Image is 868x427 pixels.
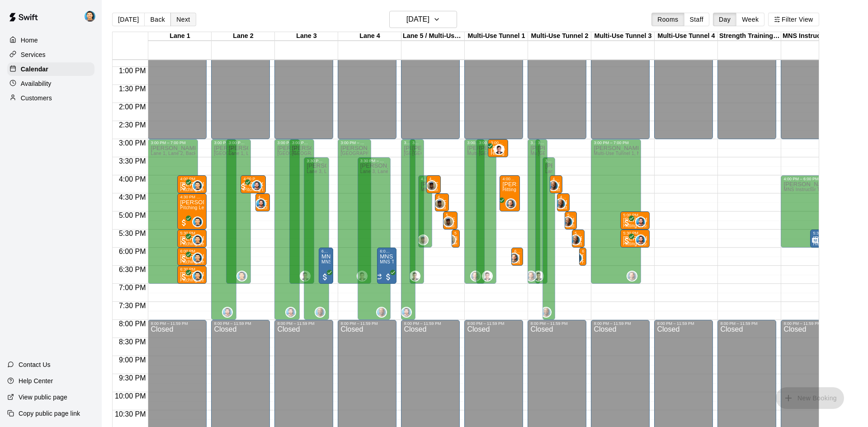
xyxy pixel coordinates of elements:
div: Chie Gunner [570,235,581,245]
div: 3:00 PM – 8:00 PM [277,141,297,145]
span: 3:30 PM [117,157,148,165]
div: 4:00 PM – 4:30 PM [243,177,263,181]
img: Chie Gunner [563,217,572,226]
div: 8:00 PM – 11:59 PM [467,321,520,326]
div: 5:30 PM – 6:00 PM: wyatt lyman [620,230,650,248]
span: All customers have paid [384,272,393,282]
div: 6:00 PM – 6:30 PM [582,249,584,253]
div: 5:30 PM – 6:00 PM: Deuce Chanos [452,230,460,248]
img: Nik Crouch [509,253,519,263]
img: Jacob Crooks [636,217,645,226]
div: 3:00 PM – 7:00 PM: Available [591,139,641,284]
p: Copy public page link [19,409,80,418]
span: [GEOGRAPHIC_DATA] 5 / Multi-Use Tunnel 5, Hitting Tunnel 1, Hitting Tunnel 2, Hitting Tunnel 3, B... [277,151,637,156]
div: 3:00 PM – 7:00 PM: Available [535,139,548,284]
button: Staff [684,13,710,26]
div: 8:00 PM – 11:59 PM [657,321,710,326]
div: Gonzo Gonzalez [236,271,247,282]
div: 8:00 PM – 11:59 PM [340,321,394,326]
div: 4:00 PM – 6:00 PM [783,177,828,181]
div: 3:30 PM – 8:00 PM: Available [304,157,329,320]
div: 3:30 PM – 8:00 PM: Available [542,157,555,320]
span: 8:00 PM [117,320,148,328]
div: 3:00 PM – 7:00 PM [594,141,638,145]
div: 8:00 PM – 11:59 PM [214,321,267,326]
div: Mike Macfarlane [443,216,454,227]
div: 3:30 PM – 8:00 PM [545,159,552,163]
div: Multi-Use Tunnel 2 [528,32,591,41]
div: Availability [7,77,94,90]
img: Nik Crouch [527,272,536,281]
a: Services [7,48,94,61]
div: 6:00 PM – 6:30 PM: Carrie Robinson [579,248,586,266]
span: 3:00 PM [117,139,148,147]
div: Home [7,33,94,47]
span: 4:30 PM [117,193,148,201]
div: Gonzo Gonzalez [192,271,203,282]
div: Jacob Crooks [401,307,412,318]
div: 3:00 PM – 7:00 PM [412,141,421,145]
button: Back [144,13,171,26]
div: 6:00 PM – 6:30 PM: William Pepper [511,248,523,266]
div: 3:00 PM – 7:00 PM [530,141,538,145]
span: Lane 3, Lane 4, Multi-Use Tunnel 2, Hitting Tunnel 1, Hitting Tunnel 2, Back Bldg Multi-Use 1, Ba... [360,169,610,174]
div: 8:00 PM – 11:59 PM [530,321,584,326]
div: Anthony Miller [357,271,368,282]
span: Chie Gunner [552,180,559,191]
span: [GEOGRAPHIC_DATA] 5 / Multi-Use Tunnel 5, Hitting Tunnel 1, Hitting Tunnel 2, Hitting Tunnel 3, B... [214,151,573,156]
div: Gonzo Gonzalez [192,235,203,245]
div: 5:00 PM – 5:30 PM [623,213,647,217]
img: Gonzo Gonzalez [193,253,202,263]
div: Chie Gunner [376,307,387,318]
span: Mike Macfarlane [449,235,456,245]
div: 8:00 PM – 11:59 PM [404,321,457,326]
div: 3:00 PM – 7:00 PM: Available [289,139,314,284]
div: Anthony Miller [300,271,311,282]
button: [DATE] [389,11,457,28]
img: Mike Macfarlane [427,181,436,190]
p: Availability [21,79,52,88]
span: Chie Gunner [576,253,583,263]
span: Multi-Use Tunnel 1, Multi-Use Tunnel 2, Multi-Use Tunnel 3 [467,151,594,156]
span: [GEOGRAPHIC_DATA] 5 / Multi-Use Tunnel 5, Multi-Use Tunnel 2, Multi-Use Tunnel 1, Hitting Tunnel ... [340,151,599,156]
span: Recurring event [375,273,382,281]
div: 6:00 PM – 7:00 PM [321,249,331,253]
div: 5:00 PM – 5:30 PM: Deuce Chanos [443,211,458,230]
div: 6:00 PM – 7:00 PM [380,249,394,253]
div: Lane 2 [212,32,275,41]
div: Anthony Miller [482,271,493,282]
div: Jacob Crooks [635,216,646,227]
span: Mike Macfarlane [438,198,445,209]
div: Lane 5 / Multi-Use Tunnel 5 [401,32,465,41]
span: [GEOGRAPHIC_DATA] 5 / Multi-Use Tunnel 5, Hitting Tunnel 1, Hitting Tunnel 2, Hitting Tunnel 3, B... [404,151,763,156]
div: 3:00 PM – 7:00 PM [229,141,248,145]
p: Contact Us [19,360,51,369]
div: 4:30 PM – 5:00 PM: Deuce Chanos [255,193,270,211]
div: 3:00 PM – 8:00 PM [404,141,413,145]
span: Multi-Use Tunnel 1, Multi-Use Tunnel 2, Multi-Use Tunnel 3 [530,151,657,156]
div: Anthony Miller [410,271,420,282]
span: All customers have paid [179,254,189,263]
span: Jacob Crooks [255,180,262,191]
div: Multi-Use Tunnel 3 [591,32,655,41]
span: 2:00 PM [117,103,148,111]
div: 3:00 PM – 7:00 PM: Available [464,139,484,284]
div: 4:30 PM – 5:00 PM [438,195,447,199]
span: All customers have paid [179,218,189,227]
img: Chie Gunner [542,308,551,317]
span: Hitting Lesson (60 Minutes) [502,187,561,192]
div: 6:00 PM – 7:00 PM: MNS | 11U-CHAMBER (PRACTICE) [377,248,396,284]
div: Chie Gunner [548,180,559,191]
span: Chie Gunner [559,198,566,209]
div: 3:00 PM – 7:00 PM [467,141,481,145]
div: 4:00 PM – 4:30 PM: Micah Reif [177,175,207,193]
div: 8:00 PM – 11:59 PM [783,321,837,326]
div: 5:30 PM – 6:00 PM [454,231,458,235]
span: Anthony Miller [497,144,505,155]
div: 3:00 PM – 8:00 PM: Available [211,139,236,320]
img: Jacob Crooks [256,199,265,208]
div: Gonzo Gonzalez [192,216,203,227]
img: Anthony Miller [410,272,420,281]
span: 2:30 PM [117,121,148,129]
span: Lane 1, Lane 2, Back Bldg Multi-Use 1 [229,151,311,156]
